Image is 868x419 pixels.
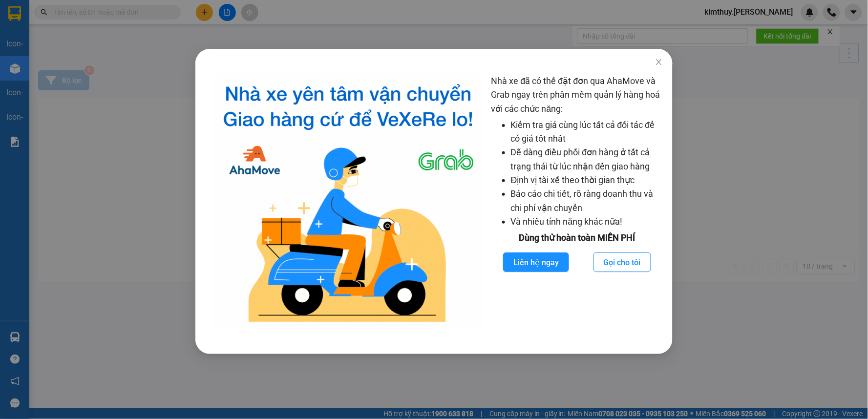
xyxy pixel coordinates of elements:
button: Close [645,49,673,76]
div: Nhà xe đã có thể đặt đơn qua AhaMove và Grab ngay trên phần mềm quản lý hàng hoá với các chức năng: [491,74,663,330]
span: close [655,58,663,66]
button: Liên hệ ngay [503,252,569,272]
div: Dùng thử hoàn toàn MIỄN PHÍ [491,231,663,245]
span: Liên hệ ngay [513,256,559,269]
li: Định vị tài xế theo thời gian thực [511,173,663,187]
li: Dễ dàng điều phối đơn hàng ở tất cả trạng thái từ lúc nhận đến giao hàng [511,146,663,173]
li: Báo cáo chi tiết, rõ ràng doanh thu và chi phí vận chuyển [511,187,663,215]
img: logo [213,74,484,330]
li: Kiểm tra giá cùng lúc tất cả đối tác để có giá tốt nhất [511,118,663,146]
span: Gọi cho tôi [604,256,641,269]
button: Gọi cho tôi [593,252,651,272]
li: Và nhiều tính năng khác nữa! [511,215,663,229]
